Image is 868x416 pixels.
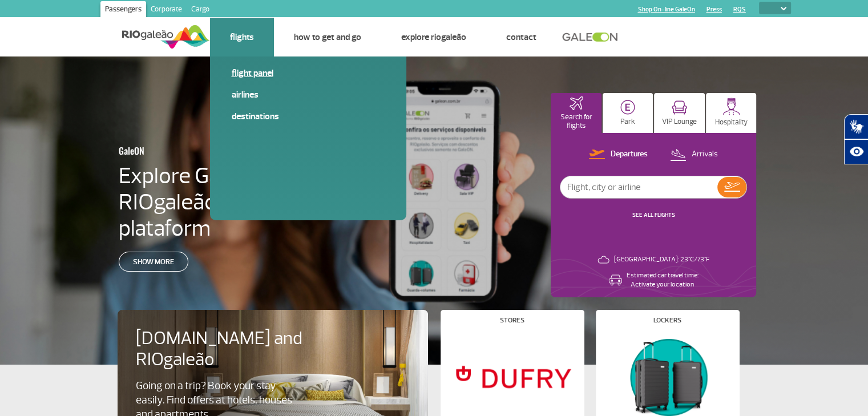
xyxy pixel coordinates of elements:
p: VIP Lounge [662,118,697,126]
button: Search for flights [551,93,601,133]
a: Press [706,6,722,13]
h3: GaleON [119,139,309,163]
button: Park [603,93,653,133]
div: Plugin de acessibilidade da Hand Talk. [844,114,868,164]
a: Flight panel [232,67,385,79]
button: SEE ALL FLIGHTS [629,211,679,220]
a: Destinations [232,110,385,123]
button: Hospitality [706,93,757,133]
p: Arrivals [692,149,718,160]
a: Airlines [232,88,385,101]
img: hospitality.svg [722,98,740,115]
p: [GEOGRAPHIC_DATA]: 23°C/73°F [614,255,709,264]
button: Abrir tradutor de língua de sinais. [844,114,868,139]
a: How to get and go [294,31,361,43]
a: Show more [119,252,188,272]
a: Shop On-line GaleOn [638,6,695,13]
img: airplaneHomeActive.svg [570,96,583,110]
a: Flights [230,31,254,43]
button: Arrivals [667,147,721,162]
h4: [DOMAIN_NAME] and RIOgaleão [136,328,317,370]
a: Explore RIOgaleão [401,31,466,43]
p: Departures [611,149,648,160]
button: Abrir recursos assistivos. [844,139,868,164]
button: VIP Lounge [654,93,705,133]
h4: Explore GaleON: RIOgaleão’s digital plataform [119,163,365,241]
p: Search for flights [556,113,596,130]
a: Cargo [187,1,214,19]
a: SEE ALL FLIGHTS [632,211,675,219]
a: Corporate [146,1,187,19]
p: Hospitality [715,118,748,127]
button: Departures [586,147,651,162]
a: Contact [506,31,536,43]
h4: Stores [500,317,524,324]
a: Passengers [100,1,146,19]
input: Flight, city or airline [560,176,717,198]
h4: Lockers [653,317,681,324]
a: RQS [733,6,746,13]
p: Estimated car travel time: Activate your location [627,271,699,289]
img: vipRoom.svg [672,100,687,115]
img: carParkingHome.svg [620,100,635,115]
p: Park [620,118,635,126]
